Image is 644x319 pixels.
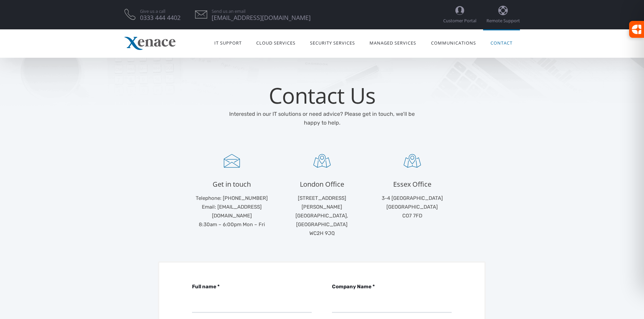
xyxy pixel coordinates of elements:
[372,194,452,220] p: 3-4 [GEOGRAPHIC_DATA] [GEOGRAPHIC_DATA] CO7 7FD
[212,16,311,20] span: [EMAIL_ADDRESS][DOMAIN_NAME]
[424,32,483,53] a: Communications
[192,294,312,313] input: Full name *
[223,110,421,127] p: Interested in our IT solutions or need advice? Please get in touch, we’ll be happy to help.
[282,180,362,189] h4: London Office
[249,32,303,53] a: Cloud Services
[192,194,272,229] p: Telephone: [PHONE_NUMBER] Email: [EMAIL_ADDRESS][DOMAIN_NAME] 8:30am – 6:00pm Mon – Fri
[483,32,520,53] a: Contact
[124,37,175,50] img: Xenace
[223,85,421,106] h1: Contact Us
[140,16,181,20] span: 0333 444 4402
[282,194,362,238] p: [STREET_ADDRESS][PERSON_NAME] [GEOGRAPHIC_DATA], [GEOGRAPHIC_DATA] WC2H 9JQ
[207,32,249,53] a: IT Support
[140,9,181,20] a: Give us a call 0333 444 4402
[332,284,452,313] label: Company Name *
[303,32,362,53] a: Security Services
[372,180,452,189] h4: Essex Office
[362,32,424,53] a: Managed Services
[332,294,452,313] input: Company Name *
[212,9,311,20] a: Send us an email [EMAIL_ADDRESS][DOMAIN_NAME]
[212,9,311,14] span: Send us an email
[192,180,272,189] h4: Get in touch
[192,284,312,313] label: Full name *
[140,9,181,14] span: Give us a call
